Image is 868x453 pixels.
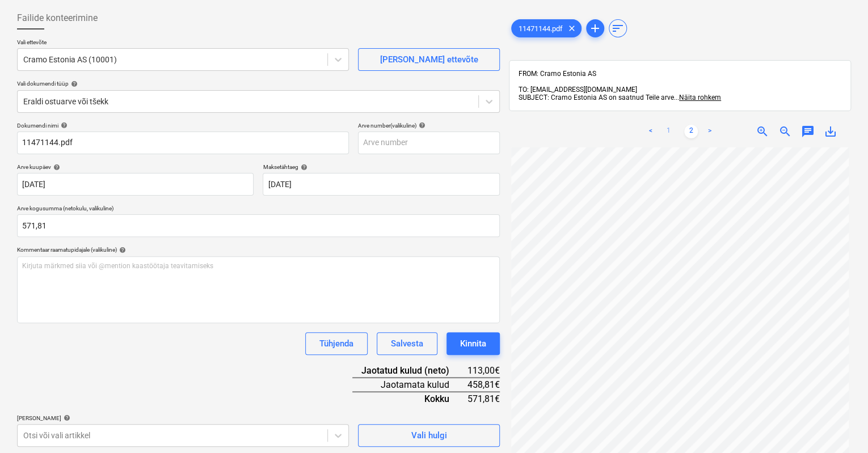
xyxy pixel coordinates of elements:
input: Dokumendi nimi [17,132,349,154]
span: clear [565,22,579,35]
a: Previous page [643,125,657,138]
span: help [416,122,425,129]
span: help [58,122,68,129]
input: Tähtaega pole määratud [263,173,499,196]
input: Arve number [358,132,500,154]
div: 458,81€ [467,378,500,392]
a: Next page [702,125,716,138]
button: Kinnita [446,332,500,355]
span: 11471144.pdf [512,24,570,33]
div: 113,00€ [467,364,500,378]
span: help [117,247,126,253]
div: 11471144.pdf [511,19,582,37]
div: [PERSON_NAME] ettevõte [380,52,478,67]
div: Jaotamata kulud [352,378,467,392]
div: Kokku [352,392,467,405]
p: Vali ettevõte [17,39,349,48]
div: Vali hulgi [411,428,446,443]
span: FROM: Cramo Estonia AS [519,70,596,78]
input: Arve kuupäeva pole määratud. [17,173,254,196]
div: Salvesta [391,336,423,351]
span: add [588,22,602,35]
span: ... [674,94,721,101]
div: Kinnita [460,336,486,351]
span: Näita rohkem [679,94,721,101]
button: Tühjenda [305,332,368,355]
a: Page 2 is your current page [684,125,698,138]
a: Page 1 [661,125,675,138]
div: [PERSON_NAME] [17,414,349,422]
span: zoom_out [778,125,792,138]
div: Tühjenda [319,336,353,351]
div: 571,81€ [467,392,500,405]
button: [PERSON_NAME] ettevõte [358,48,500,71]
span: help [298,164,307,171]
iframe: Chat Widget [811,399,868,453]
span: Failide konteerimine [17,11,98,25]
button: Vali hulgi [358,424,500,447]
span: save_alt [824,125,837,138]
button: Salvesta [377,332,437,355]
span: help [69,81,78,87]
span: sort [611,22,625,35]
div: Kommentaar raamatupidajale (valikuline) [17,246,500,253]
span: zoom_in [756,125,769,138]
span: help [51,164,60,171]
div: Jaotatud kulud (neto) [352,364,467,378]
div: Arve kuupäev [17,163,254,171]
p: Arve kogusumma (netokulu, valikuline) [17,205,500,214]
span: TO: [EMAIL_ADDRESS][DOMAIN_NAME] [519,86,637,94]
div: Maksetähtaeg [263,163,499,171]
div: Arve number (valikuline) [358,122,500,129]
input: Arve kogusumma (netokulu, valikuline) [17,214,500,237]
span: help [61,414,70,421]
span: SUBJECT: Cramo Estonia AS on saatnud Teile arve [519,94,674,101]
div: Vali dokumendi tüüp [17,80,500,87]
div: Dokumendi nimi [17,122,349,129]
span: chat [801,125,815,138]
